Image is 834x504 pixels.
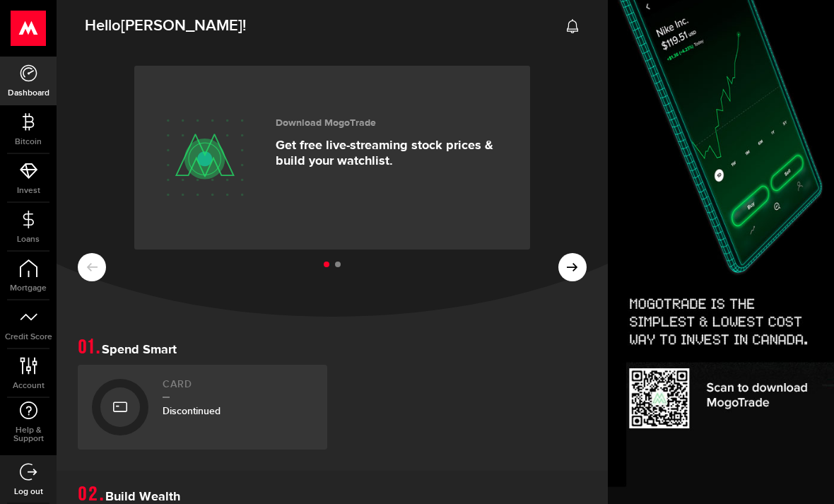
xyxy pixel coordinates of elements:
h2: Card [163,379,313,398]
h3: Download MogoTrade [276,117,509,129]
p: Get free live-streaming stock prices & build your watchlist. [276,138,509,169]
span: [PERSON_NAME] [121,16,242,35]
a: CardDiscontinued [78,365,327,450]
span: Discontinued [163,405,221,417]
span: Hello ! [85,11,246,41]
a: Download MogoTrade Get free live-streaming stock prices & build your watchlist. [134,66,530,250]
h1: Spend Smart [78,338,587,358]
